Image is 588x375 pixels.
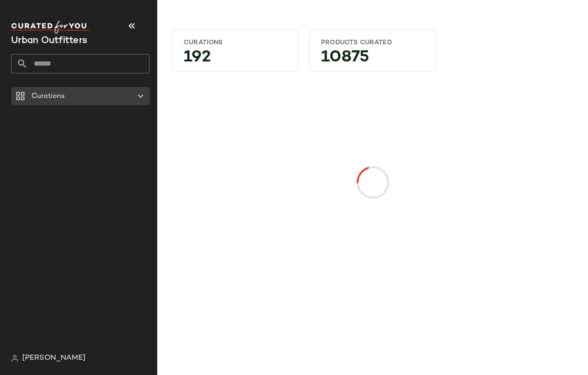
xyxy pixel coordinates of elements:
div: Products Curated [321,38,424,47]
span: Current Company Name [11,36,87,46]
img: svg%3e [11,355,19,362]
span: Curations [31,91,65,102]
div: 10875 [314,51,432,68]
span: [PERSON_NAME] [22,353,86,364]
div: Curations [184,38,287,47]
img: cfy_white_logo.C9jOOHJF.svg [11,21,90,34]
div: 192 [176,51,294,68]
